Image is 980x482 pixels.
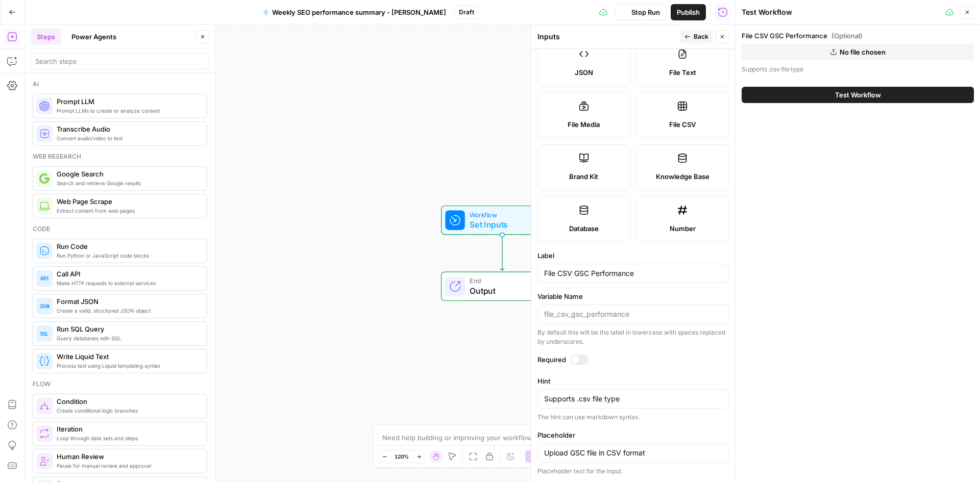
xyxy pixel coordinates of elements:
[33,379,207,389] div: Flow
[407,206,597,235] div: WorkflowSet InputsInputs
[272,7,446,17] span: Weekly SEO performance summary - [PERSON_NAME]
[407,272,597,301] div: EndOutput
[537,376,729,386] label: Hint
[57,407,199,415] span: Create conditional logic branches
[835,90,881,100] span: Test Workflow
[677,7,700,17] span: Publish
[680,30,713,43] button: Back
[57,324,199,334] span: Run SQL Query
[57,362,199,370] span: Process text using Liquid templating syntax
[537,291,729,301] label: Variable Name
[671,4,706,20] button: Publish
[57,307,199,315] span: Create a valid, structured JSON object
[537,32,677,42] div: Inputs
[537,413,729,422] div: The hint can use markdown syntax.
[57,434,199,442] span: Loop through data sets and steps
[57,462,199,470] span: Pause for manual review and approval
[57,169,199,179] span: Google Search
[57,207,199,215] span: Extract content from web pages
[470,210,530,219] span: Workflow
[742,31,974,41] label: File CSV GSC Performance
[537,467,729,476] div: Placeholder text for the input.
[470,276,553,286] span: End
[470,218,530,231] span: Set Inputs
[840,47,886,57] span: No file chosen
[575,67,593,78] span: JSON
[742,64,974,74] p: Supports .csv file type
[656,171,709,182] span: Knowledge Base
[257,4,452,20] button: Weekly SEO performance summary - [PERSON_NAME]
[57,196,199,207] span: Web Page Scrape
[33,224,207,234] div: Code
[544,448,722,458] input: Input Placeholder
[57,179,199,187] span: Search and retrieve Google results
[395,452,409,461] span: 120%
[35,56,205,66] input: Search steps
[569,223,599,234] span: Database
[33,80,207,89] div: Ai
[57,134,199,142] span: Convert audio/video to text
[57,296,199,307] span: Format JSON
[57,279,199,287] span: Make HTTP requests to external services
[33,152,207,161] div: Web research
[831,31,863,41] span: (Optional)
[470,285,553,297] span: Output
[694,32,708,41] span: Back
[57,269,199,279] span: Call API
[537,430,729,440] label: Placeholder
[742,44,974,60] button: No file chosen
[57,396,199,407] span: Condition
[57,451,199,462] span: Human Review
[57,351,199,362] span: Write Liquid Text
[57,124,199,134] span: Transcribe Audio
[500,235,504,271] g: Edge from start to end
[31,29,61,45] button: Steps
[568,119,600,130] span: File Media
[537,354,729,365] label: Required
[537,250,729,261] label: Label
[544,309,722,319] input: file_csv_gsc_performance
[631,7,660,17] span: Stop Run
[544,394,722,404] textarea: Supports .csv file type
[57,424,199,434] span: Iteration
[57,334,199,342] span: Query databases with SQL
[669,67,696,78] span: File Text
[57,107,199,115] span: Prompt LLMs to create or analyze content
[57,96,199,107] span: Prompt LLM
[537,328,729,346] div: By default this will be the label in lowercase with spaces replaced by underscores.
[569,171,598,182] span: Brand Kit
[616,4,667,20] button: Stop Run
[57,251,199,260] span: Run Python or JavaScript code blocks
[459,8,474,17] span: Draft
[669,119,696,130] span: File CSV
[742,87,974,103] button: Test Workflow
[670,223,696,234] span: Number
[544,268,722,278] input: Input Label
[57,241,199,251] span: Run Code
[65,29,122,45] button: Power Agents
